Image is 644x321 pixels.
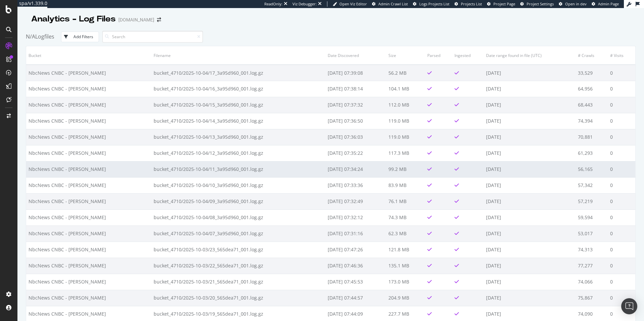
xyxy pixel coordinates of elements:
td: [DATE] 07:37:32 [325,97,386,113]
td: [DATE] 07:38:14 [325,81,386,97]
td: [DATE] [484,193,576,209]
div: arrow-right-arrow-left [157,17,161,22]
td: NbcNews CNBC - [PERSON_NAME] [26,226,151,242]
td: NbcNews CNBC - [PERSON_NAME] [26,258,151,274]
td: 0 [608,177,635,193]
td: 135.1 MB [386,258,425,274]
td: 99.2 MB [386,161,425,177]
td: [DATE] 07:32:12 [325,209,386,226]
td: bucket_4710/2025-10-04/12_3a95d960_001.log.gz [151,145,325,161]
a: Open in dev [559,1,587,7]
td: [DATE] 07:31:16 [325,226,386,242]
td: bucket_4710/2025-10-04/10_3a95d960_001.log.gz [151,177,325,193]
td: 0 [608,65,635,81]
th: Date Discovered [325,46,386,65]
td: NbcNews CNBC - [PERSON_NAME] [26,193,151,209]
td: 0 [608,145,635,161]
div: Open Intercom Messenger [621,298,637,314]
td: [DATE] [484,65,576,81]
div: Viz Debugger: [292,1,317,7]
td: [DATE] 07:35:22 [325,145,386,161]
td: NbcNews CNBC - [PERSON_NAME] [26,145,151,161]
td: NbcNews CNBC - [PERSON_NAME] [26,242,151,258]
td: 204.9 MB [386,290,425,306]
td: 75,867 [576,290,608,306]
td: 53,017 [576,226,608,242]
td: [DATE] 07:45:53 [325,274,386,290]
th: Bucket [26,46,151,65]
span: Logs Projects List [419,1,449,6]
td: bucket_4710/2025-10-04/11_3a95d960_001.log.gz [151,161,325,177]
td: NbcNews CNBC - [PERSON_NAME] [26,65,151,81]
a: Projects List [454,1,482,7]
td: NbcNews CNBC - [PERSON_NAME] [26,177,151,193]
a: Open Viz Editor [333,1,367,7]
td: [DATE] 07:46:36 [325,258,386,274]
td: bucket_4710/2025-10-04/14_3a95d960_001.log.gz [151,113,325,129]
td: bucket_4710/2025-10-04/08_3a95d960_001.log.gz [151,209,325,226]
span: N/A [26,33,35,40]
th: Ingested [452,46,484,65]
span: Project Settings [527,1,554,6]
td: 117.3 MB [386,145,425,161]
span: Projects List [461,1,482,6]
td: bucket_4710/2025-10-04/15_3a95d960_001.log.gz [151,97,325,113]
td: [DATE] [484,258,576,274]
td: bucket_4710/2025-10-03/23_565dea71_001.log.gz [151,242,325,258]
td: [DATE] [484,129,576,145]
span: Open Viz Editor [339,1,367,6]
td: 74,066 [576,274,608,290]
td: bucket_4710/2025-10-03/20_565dea71_001.log.gz [151,290,325,306]
td: NbcNews CNBC - [PERSON_NAME] [26,161,151,177]
div: [DOMAIN_NAME] [118,16,154,23]
td: [DATE] [484,81,576,97]
td: 112.0 MB [386,97,425,113]
td: [DATE] [484,177,576,193]
span: Admin Page [598,1,619,6]
a: Project Settings [520,1,554,7]
td: [DATE] [484,242,576,258]
td: NbcNews CNBC - [PERSON_NAME] [26,81,151,97]
td: 0 [608,161,635,177]
td: 0 [608,242,635,258]
td: bucket_4710/2025-10-04/09_3a95d960_001.log.gz [151,193,325,209]
td: 56,165 [576,161,608,177]
td: [DATE] 07:36:50 [325,113,386,129]
span: Project Page [493,1,515,6]
td: [DATE] [484,290,576,306]
td: bucket_4710/2025-10-04/13_3a95d960_001.log.gz [151,129,325,145]
td: NbcNews CNBC - [PERSON_NAME] [26,290,151,306]
td: 119.0 MB [386,113,425,129]
td: [DATE] 07:36:03 [325,129,386,145]
td: 76.1 MB [386,193,425,209]
input: Search [102,31,203,43]
td: 70,881 [576,129,608,145]
div: Add Filters [73,34,93,40]
td: 0 [608,274,635,290]
a: Logs Projects List [413,1,449,7]
td: 119.0 MB [386,129,425,145]
td: [DATE] [484,226,576,242]
td: NbcNews CNBC - [PERSON_NAME] [26,97,151,113]
td: 64,956 [576,81,608,97]
th: # Crawls [576,46,608,65]
span: Admin Crawl List [378,1,408,6]
a: Admin Page [592,1,619,7]
td: 173.0 MB [386,274,425,290]
td: bucket_4710/2025-10-03/22_565dea71_001.log.gz [151,258,325,274]
td: 61,293 [576,145,608,161]
td: 83.9 MB [386,177,425,193]
td: [DATE] 07:44:57 [325,290,386,306]
th: Size [386,46,425,65]
td: NbcNews CNBC - [PERSON_NAME] [26,113,151,129]
td: 74,313 [576,242,608,258]
td: NbcNews CNBC - [PERSON_NAME] [26,129,151,145]
td: [DATE] [484,97,576,113]
div: Analytics - Log Files [31,13,116,25]
td: 0 [608,226,635,242]
button: Add Filters [61,31,99,42]
td: 0 [608,258,635,274]
a: Project Page [487,1,515,7]
td: 0 [608,97,635,113]
td: 59,594 [576,209,608,226]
